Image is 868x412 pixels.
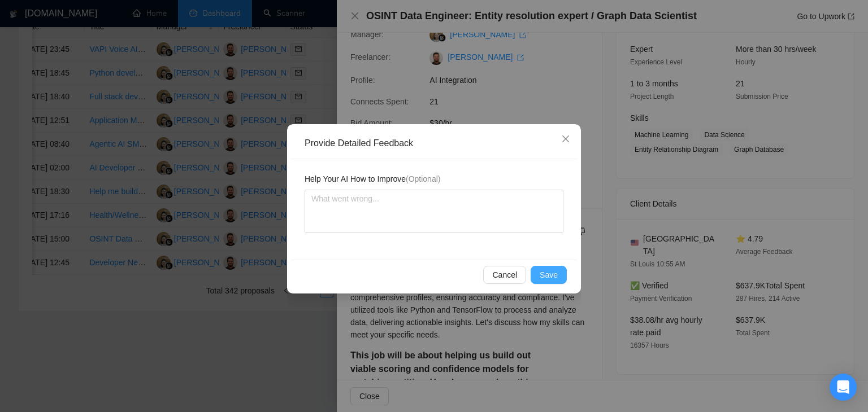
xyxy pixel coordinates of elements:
[531,266,567,284] button: Save
[540,269,558,281] span: Save
[561,134,570,143] span: close
[305,137,571,150] div: Provide Detailed Feedback
[492,269,517,281] span: Cancel
[305,173,440,185] span: Help Your AI How to Improve
[406,174,440,183] span: (Optional)
[550,124,581,155] button: Close
[830,374,857,401] div: Open Intercom Messenger
[483,266,526,284] button: Cancel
